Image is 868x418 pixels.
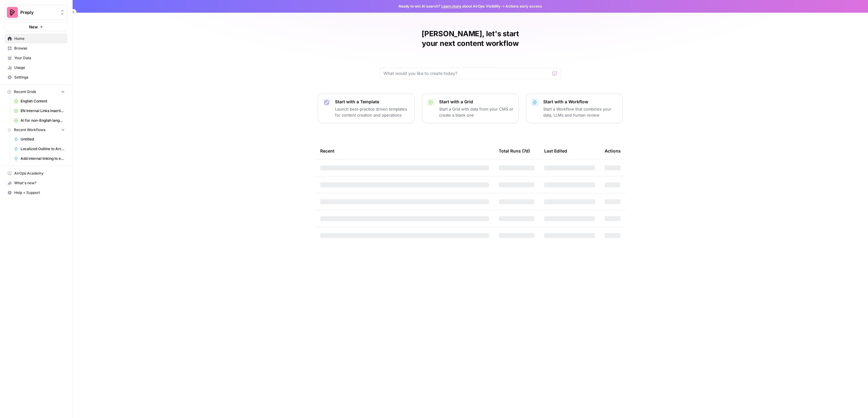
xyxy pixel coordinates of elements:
[21,98,65,104] span: English Content
[5,87,67,96] button: Recent Grids
[5,63,67,72] a: Usage
[7,7,18,18] img: Preply Logo
[318,94,415,123] button: Start with a TemplateLaunch best-practice driven templates for content creation and operations
[544,143,567,159] div: Last Edited
[20,9,57,15] span: Preply
[21,118,65,123] span: AI for non-English languages
[11,134,67,144] a: Untitled
[11,116,67,125] a: AI for non-English languages
[543,106,618,118] p: Start a Workflow that combines your data, LLMs and human review
[499,143,530,159] div: Total Runs (7d)
[399,4,501,9] span: Ready to win AI search? about AirOps Visibility
[14,190,65,195] span: Help + Support
[14,65,65,70] span: Usage
[14,171,65,176] span: AirOps Academy
[21,146,65,152] span: Localized Outline to Article
[5,169,67,178] a: AirOps Academy
[505,4,542,9] span: Actions early access
[439,106,514,118] p: Start a Grid with data from your CMS or create a blank one
[11,144,67,154] a: Localized Outline to Article
[335,106,409,118] p: Launch best-practice driven templates for content creation and operations
[11,96,67,106] a: English Content
[14,55,65,61] span: Your Data
[422,94,519,123] button: Start with a GridStart a Grid with data from your CMS or create a blank one
[5,22,67,31] button: New
[29,24,38,30] span: New
[14,36,65,41] span: Home
[5,178,67,188] div: What's new?
[21,156,65,161] span: Add internal linking to existing articles
[5,5,67,20] button: Workspace: Preply
[14,89,36,95] span: Recent Grids
[5,53,67,63] a: Your Data
[14,46,65,51] span: Browse
[439,99,514,105] p: Start with a Grid
[5,72,67,82] a: Settings
[11,154,67,163] a: Add internal linking to existing articles
[335,99,409,105] p: Start with a Template
[21,137,65,142] span: Untitled
[5,43,67,53] a: Browse
[5,178,67,188] button: What's new?
[380,29,561,48] h1: [PERSON_NAME], let's start your next content workflow
[5,188,67,198] button: Help + Support
[383,70,550,76] input: What would you like to create today?
[14,127,45,133] span: Recent Workflows
[14,75,65,80] span: Settings
[526,94,623,123] button: Start with a WorkflowStart a Workflow that combines your data, LLMs and human review
[21,108,65,114] span: EN Internal Links Insertion
[5,34,67,43] a: Home
[11,106,67,116] a: EN Internal Links Insertion
[5,125,67,134] button: Recent Workflows
[441,4,461,8] a: Learn more
[605,143,621,159] div: Actions
[320,143,489,159] div: Recent
[543,99,618,105] p: Start with a Workflow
